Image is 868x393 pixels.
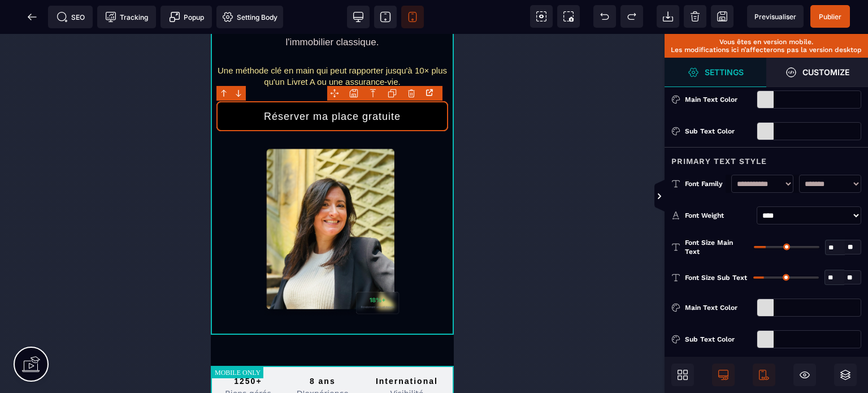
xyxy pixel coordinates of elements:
span: Open Blocks [671,364,694,386]
div: Font Weight [685,210,752,221]
span: Preview [747,5,804,28]
div: Primary Text Style [665,147,868,168]
span: View components [530,5,553,28]
span: Desktop Only [712,364,735,386]
span: Open Layers [834,364,857,386]
div: Sub Text Color [685,334,752,345]
p: Les modifications ici n’affecterons pas la version desktop [670,46,862,54]
div: Open the link Modal [423,87,438,99]
img: 446cf0c0aa799fe4e8bad5fc7e2d2e54_Capture_d%E2%80%99e%CC%81cran_2025-09-01_a%CC%80_21.00.57.png [54,113,189,282]
text: Une méthode clé en main qui peut rapporter jusqu'à 10× plus qu'un Livret A ou une assurance-vie. [7,32,236,53]
div: Main Text Color [685,302,752,313]
span: D'expérience [86,355,138,364]
span: Font Size Main Text [685,238,749,256]
span: Setting Body [222,11,277,23]
strong: Customize [802,68,849,76]
span: Biens gérés [14,355,60,364]
h2: International [149,340,243,354]
span: Publier [819,12,841,21]
span: Mobile Only [753,364,775,386]
div: Sub Text Color [685,126,752,137]
div: Main Text Color [685,94,752,105]
span: Hide/Show Block [793,364,816,386]
h2: 8 ans [75,340,149,354]
span: Font Size Sub Text [685,273,747,282]
span: Popup [169,11,204,23]
div: Font Family [685,178,726,189]
span: Tracking [105,11,148,23]
span: Previsualiser [754,12,796,21]
span: Settings [665,58,766,87]
strong: Settings [705,68,744,76]
p: Vous êtes en version mobile. [670,38,862,46]
span: Open Style Manager [766,58,868,87]
button: Réserver ma place gratuite [6,67,237,97]
span: Visibilité [179,355,212,364]
span: SEO [57,11,85,23]
span: Screenshot [557,5,580,28]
